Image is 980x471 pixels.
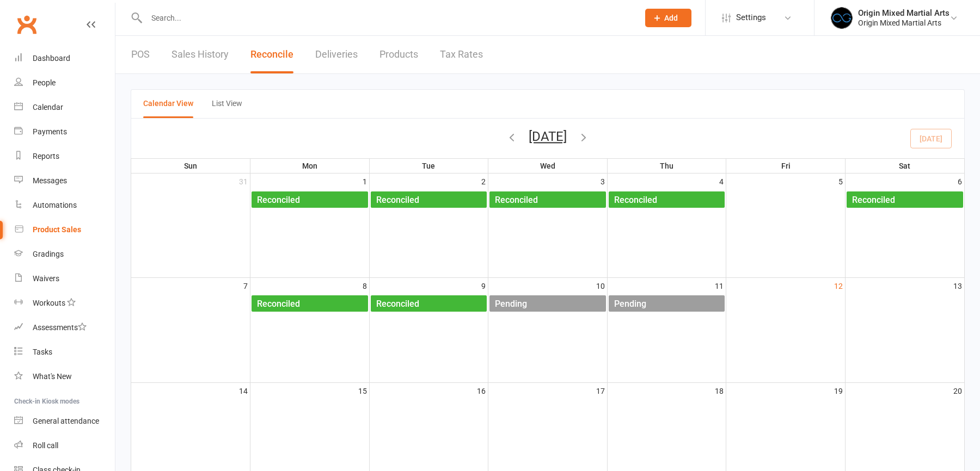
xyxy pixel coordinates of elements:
a: Sales History [171,36,229,73]
a: 18 [713,383,726,399]
a: Waivers [14,267,115,291]
a: 16 [475,383,488,399]
a: Tue [420,159,437,173]
a: 12 [832,278,845,294]
a: 20 [951,383,964,399]
a: 3 [598,173,607,190]
div: Reconciled [614,191,658,209]
a: 2 [479,173,488,190]
div: Payments [33,127,67,136]
a: 15 [356,383,369,399]
a: 10 [594,278,607,294]
a: What's New [14,364,115,389]
div: Product Sales [33,225,81,234]
a: Tasks [14,340,115,364]
a: 1 [360,173,369,190]
div: General attendance [33,417,99,425]
div: Messages [33,176,67,185]
a: Wed [538,159,558,173]
div: Waivers [33,274,59,283]
div: Reconciled [376,191,420,209]
a: 9 [479,278,488,294]
a: Tax Rates [440,36,483,73]
a: Mon [300,159,320,173]
a: 17 [594,383,607,399]
a: People [14,71,115,95]
a: 31 [237,173,250,190]
a: Roll call [14,433,115,458]
a: 8 [360,278,369,294]
div: Assessments [33,323,87,332]
button: Calendar View [143,90,193,118]
a: Automations [14,193,115,218]
div: Dashboard [33,54,70,63]
a: Assessments [14,315,115,340]
div: Gradings [33,250,64,258]
a: 5 [836,173,845,190]
a: Reconcile [250,36,293,73]
a: General attendance kiosk mode [14,409,115,433]
div: Tasks [33,348,52,356]
span: Add [664,14,678,22]
button: [DATE] [529,129,567,144]
div: What's New [33,372,72,381]
div: Reconciled [852,191,896,209]
button: List View [212,90,242,118]
a: 19 [832,383,845,399]
a: Messages [14,169,115,193]
div: Reconciled [256,191,301,209]
div: Reconciled [376,295,420,313]
a: Calendar [14,95,115,120]
a: Dashboard [14,46,115,71]
a: Clubworx [13,11,40,38]
div: People [33,78,56,87]
a: 7 [241,278,250,294]
div: Workouts [33,299,65,307]
a: 14 [237,383,250,399]
div: Origin Mixed Martial Arts [858,18,950,28]
div: Reconciled [256,295,301,313]
a: Gradings [14,242,115,267]
a: POS [131,36,150,73]
a: 13 [951,278,964,294]
img: thumb_image1665119159.png [831,7,853,29]
a: Fri [779,159,793,173]
span: Settings [736,5,766,30]
div: Reports [33,152,59,160]
a: Products [379,36,418,73]
a: Workouts [14,291,115,315]
div: Pending [614,295,647,313]
div: Pending [494,295,528,313]
a: Payments [14,120,115,144]
a: Product Sales [14,218,115,242]
div: Roll call [33,441,58,450]
div: Origin Mixed Martial Arts [858,8,950,18]
a: 4 [717,173,726,190]
a: 11 [713,278,726,294]
button: Add [645,9,691,27]
a: Thu [658,159,676,173]
div: Reconciled [494,191,538,209]
a: Sun [182,159,199,173]
div: Automations [33,201,77,209]
a: Sat [897,159,912,173]
input: Search... [143,10,631,26]
a: Reports [14,144,115,169]
a: Deliveries [315,36,358,73]
div: Calendar [33,103,63,111]
a: 6 [955,173,964,190]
